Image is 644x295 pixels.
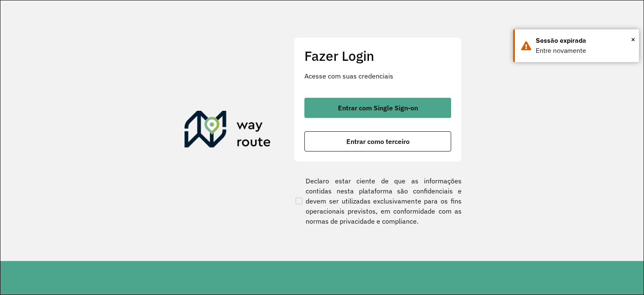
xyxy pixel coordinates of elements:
p: Acesse com suas credenciais [304,71,451,81]
button: button [304,131,451,151]
h2: Fazer Login [304,48,451,64]
button: button [304,98,451,118]
div: Sessão expirada [536,36,633,46]
button: Close [631,33,635,46]
label: Declaro estar ciente de que as informações contidas nesta plataforma são confidenciais e devem se... [294,176,462,226]
span: Entrar com Single Sign-on [338,104,418,111]
span: Entrar como terceiro [346,138,410,145]
div: Entre novamente [536,46,633,56]
img: Roteirizador AmbevTech [184,111,271,151]
span: × [631,33,635,46]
